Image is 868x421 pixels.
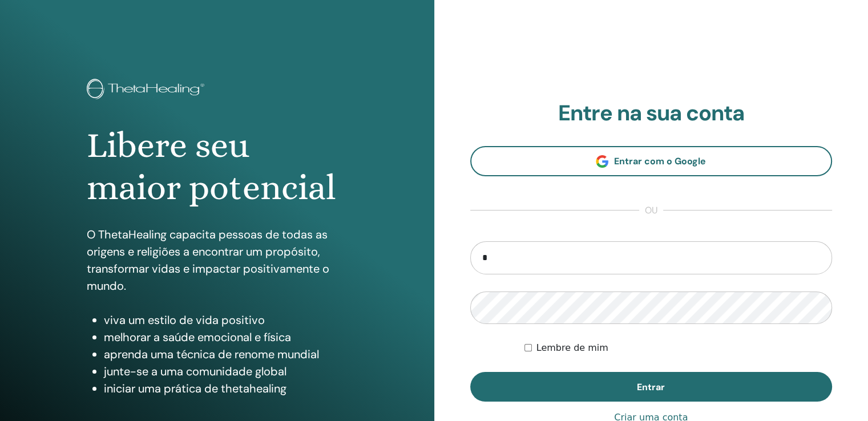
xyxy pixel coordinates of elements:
[536,342,608,353] font: Lembre de mim
[470,372,833,402] button: Entrar
[470,146,833,176] a: Entrar com o Google
[645,204,657,216] font: ou
[104,313,265,327] font: viva um estilo de vida positivo
[87,125,336,208] font: Libere seu maior potencial
[104,347,319,362] font: aprenda uma técnica de renome mundial
[104,330,291,345] font: melhorar a saúde emocional e física
[524,341,832,355] div: Mantenha-me autenticado indefinidamente ou até que eu faça logout manualmente
[104,381,286,396] font: iniciar uma prática de thetahealing
[558,99,744,127] font: Entre na sua conta
[614,155,706,167] font: Entrar com o Google
[87,227,329,293] font: O ThetaHealing capacita pessoas de todas as origens e religiões a encontrar um propósito, transfo...
[637,381,665,393] font: Entrar
[104,364,286,379] font: junte-se a uma comunidade global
